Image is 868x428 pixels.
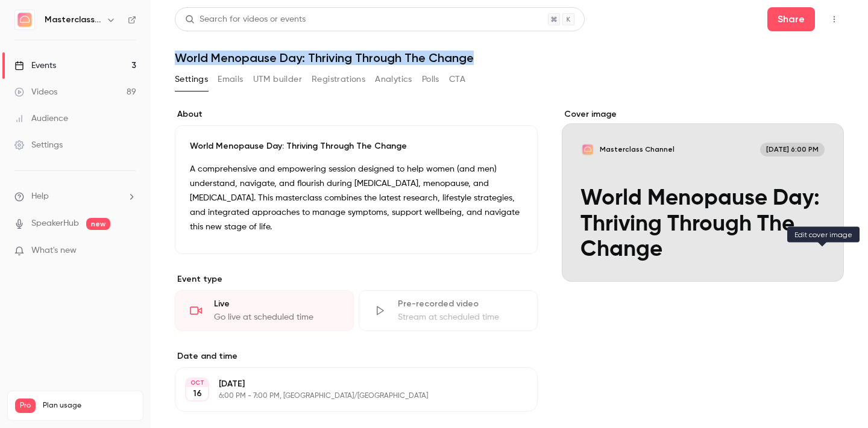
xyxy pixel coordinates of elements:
[562,108,844,282] section: Cover image
[375,70,412,89] button: Analytics
[219,378,474,390] p: [DATE]
[14,139,63,151] div: Settings
[185,13,306,26] div: Search for videos or events
[175,70,208,89] button: Settings
[15,399,36,413] span: Pro
[214,298,339,310] div: Live
[359,290,538,331] div: Pre-recorded videoStream at scheduled time
[14,190,136,203] li: help-dropdown-opener
[214,311,339,323] div: Go live at scheduled time
[186,379,208,387] div: OCT
[219,391,474,401] p: 6:00 PM - 7:00 PM, [GEOGRAPHIC_DATA]/[GEOGRAPHIC_DATA]
[175,273,538,285] p: Event type
[45,14,101,26] h6: Masterclass Channel
[175,290,354,331] div: LiveGo live at scheduled time
[175,108,538,120] label: About
[218,70,243,89] button: Emails
[14,113,68,125] div: Audience
[175,51,844,65] h1: World Menopause Day: Thriving Through The Change
[31,190,49,203] span: Help
[253,70,302,89] button: UTM builder
[190,162,523,234] p: A comprehensive and empowering session designed to help women (and men) understand, navigate, and...
[190,140,523,152] p: World Menopause Day: Thriving Through The Change
[562,108,844,120] label: Cover image
[31,244,77,257] span: What's new
[14,60,56,72] div: Events
[15,10,34,29] img: Masterclass Channel
[398,298,523,310] div: Pre-recorded video
[175,350,538,362] label: Date and time
[449,70,465,89] button: CTA
[43,401,136,411] span: Plan usage
[422,70,439,89] button: Polls
[767,7,815,31] button: Share
[31,217,79,230] a: SpeakerHub
[398,311,523,323] div: Stream at scheduled time
[14,86,57,98] div: Videos
[312,70,365,89] button: Registrations
[193,388,202,400] p: 16
[86,218,110,230] span: new
[122,246,136,256] iframe: Noticeable Trigger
